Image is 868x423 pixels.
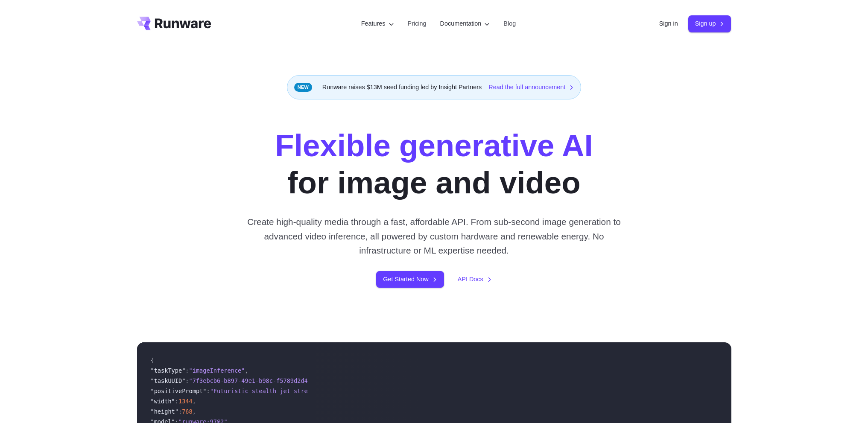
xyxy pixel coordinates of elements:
[659,19,678,29] a: Sign in
[151,377,186,384] span: "taskUUID"
[210,388,528,394] span: "Futuristic stealth jet streaking through a neon-lit cityscape with glowing purple exhaust"
[185,377,189,384] span: :
[244,215,624,257] p: Create high-quality media through a fast, affordable API. From sub-second image generation to adv...
[376,271,444,288] a: Get Started Now
[185,367,189,374] span: :
[275,127,593,201] h1: for image and video
[151,388,207,394] span: "positivePrompt"
[488,82,574,92] a: Read the full announcement
[193,398,196,405] span: ,
[193,408,196,415] span: ,
[206,388,210,394] span: :
[361,19,394,29] label: Features
[151,367,186,374] span: "taskType"
[151,398,175,405] span: "width"
[245,367,248,374] span: ,
[178,408,182,415] span: :
[182,408,193,415] span: 768
[688,15,731,32] a: Sign up
[151,357,154,364] span: {
[275,128,593,163] strong: Flexible generative AI
[189,377,322,384] span: "7f3ebcb6-b897-49e1-b98c-f5789d2d40d7"
[151,408,178,415] span: "height"
[408,19,427,29] a: Pricing
[189,367,245,374] span: "imageInference"
[137,17,211,30] a: Go to /
[458,274,492,284] a: API Docs
[175,398,178,405] span: :
[178,398,193,405] span: 1344
[440,19,490,29] label: Documentation
[287,75,582,99] div: Runware raises $13M seed funding led by Insight Partners
[503,19,516,29] a: Blog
